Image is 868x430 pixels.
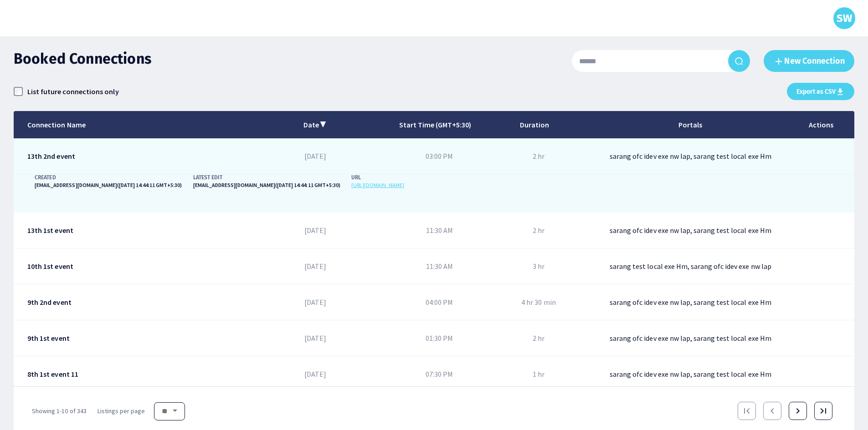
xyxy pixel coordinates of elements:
[154,402,185,420] select: Listings per page
[837,12,852,25] h3: SW
[426,369,453,379] div: 07:30 PM
[521,298,555,307] div: 4 hr 30 min
[610,334,771,343] div: sarang ofc idev exe nw lap, sarang test local exe Hm
[533,334,544,343] div: 2 hr
[809,120,833,129] div: Actions
[533,262,544,271] div: 3 hr
[610,298,771,307] div: sarang ofc idev exe nw lap, sarang test local exe Hm
[27,226,73,235] div: 13th 1st event
[426,262,453,271] div: 11:30 AM
[193,174,340,181] p: LATEST EDIT
[304,369,326,379] div: [DATE]
[738,402,756,420] button: First Page
[27,262,73,271] div: 10th 1st event
[610,369,771,379] div: sarang ofc idev exe nw lap, sarang test local exe Hm
[610,152,771,161] div: sarang ofc idev exe nw lap, sarang test local exe Hm
[14,50,151,68] h1: Booked Connections
[35,181,117,197] p: [EMAIL_ADDRESS][DOMAIN_NAME]
[319,119,327,130] span: ▲
[764,50,854,72] button: New Connection
[304,334,326,343] div: [DATE]
[610,226,771,235] div: sarang ofc idev exe nw lap, sarang test local exe Hm
[351,181,404,190] a: [URL][DOMAIN_NAME]
[814,402,832,420] button: Last Page
[678,120,702,129] div: Portals
[32,406,86,415] span: 1-10 of 343
[426,152,453,161] div: 03:00 PM
[98,406,145,415] span: Listings per page
[789,402,807,420] button: Next Page
[27,298,71,307] div: 9th 2nd event
[27,86,119,97] label: List future connections only
[303,120,319,129] div: Date
[610,262,771,271] div: sarang test local exe Hm, sarang ofc idev exe nw lap
[520,120,549,129] div: Duration
[27,120,85,129] div: Connection Name
[351,174,404,181] p: URL
[27,369,78,379] div: 8th 1st event 11
[304,262,326,271] div: [DATE]
[426,298,453,307] div: 04:00 PM
[304,298,326,307] div: [DATE]
[117,181,182,190] p: ( [DATE] 14:44:11 GMT+5:30 )
[787,83,854,100] button: Export as CSV
[533,369,544,379] div: 1 hr
[304,152,326,161] div: [DATE]
[763,402,781,420] button: Previous Page
[27,334,69,343] div: 9th 1st event
[533,226,544,235] div: 2 hr
[426,334,453,343] div: 01:30 PM
[304,226,326,235] div: [DATE]
[426,226,453,235] div: 11:30 AM
[399,120,472,129] div: Start Time (GMT+5:30)
[27,152,75,161] div: 13th 2nd event
[193,181,276,197] p: [EMAIL_ADDRESS][DOMAIN_NAME]
[533,152,544,161] div: 2 hr
[275,181,340,190] p: ( [DATE] 14:44:11 GMT+5:30 )
[35,174,182,181] p: CREATED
